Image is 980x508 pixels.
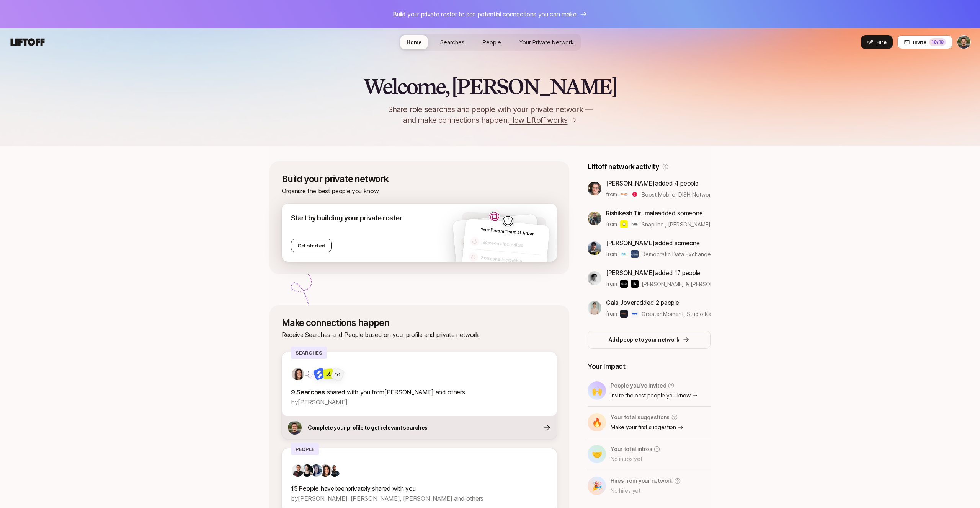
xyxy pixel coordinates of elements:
[611,413,670,422] p: Your total suggestions
[480,226,534,236] span: Your Dream Team at Arbor
[611,454,660,464] p: No intros yet
[606,249,617,259] p: from
[588,331,710,349] button: Add people to your network
[642,251,800,257] span: Democratic Data Exchange, [PERSON_NAME] Futures & others
[631,310,639,317] img: Studio Kalok
[288,421,302,435] img: a78ba234_6c63_4e4e_a618_3ce7aaa74555.jpg
[588,477,606,495] div: 🎉
[876,38,887,46] span: Hire
[588,361,710,372] p: Your Impact
[957,35,971,49] button: Andrew Meyer
[488,211,500,222] img: a822a5c6_efaa_406d_a73e_141deb182a0a.jpg
[588,381,606,400] div: 🙌
[513,35,580,49] a: Your Private Network
[470,236,480,246] img: default-avatar.svg
[606,309,617,318] p: from
[913,38,926,46] span: Invite
[509,115,577,125] a: How Liftoff works
[291,485,319,492] strong: 15 People
[322,368,334,379] img: Ramp
[328,464,341,477] img: ACg8ocIkDTL3-aTJPCC6zF-UTLIXBF4K0l6XE8Bv4u6zd-KODelM=s160-c
[588,413,606,431] div: 🔥
[319,464,332,477] img: 71d7b91d_d7cb_43b4_a7ea_a9b2f2cc6e03.jpg
[642,191,737,198] span: Boost Mobile, DISH Network & others
[588,445,606,463] div: 🤝
[291,213,402,223] p: Start by building your private roster
[861,35,893,49] button: Hire
[611,476,673,485] p: Hires from your network
[460,237,470,247] img: default-avatar.svg
[327,388,465,396] span: shared with you from [PERSON_NAME] and others
[606,299,636,306] span: Gala Jover
[509,115,567,125] span: How Liftoff works
[375,104,605,125] p: Share role searches and people with your private network — and make connections happen.
[606,178,710,188] p: added 4 people
[631,220,639,228] img: CRETU MIHAIL
[611,444,652,454] p: Your total intros
[606,220,617,229] p: from
[588,212,601,225] img: b5f6940f_6eec_4f30_b638_3695c5bdf815.jpg
[440,39,464,46] span: Searches
[291,495,483,502] span: by [PERSON_NAME], [PERSON_NAME], [PERSON_NAME] and others
[606,208,710,218] p: added someone
[291,388,325,396] strong: 9 Searches
[321,485,348,492] span: have been
[929,38,946,46] div: 10 /10
[291,239,332,252] button: Get started
[611,423,684,432] a: Make your first suggestion
[282,317,557,328] p: Make connections happen
[434,35,470,49] a: Searches
[609,335,679,344] p: Add people to your network
[301,464,313,477] img: 539a6eb7_bc0e_4fa2_8ad9_ee091919e8d1.jpg
[519,39,574,46] span: Your Private Network
[291,347,327,359] p: Searches
[620,280,628,288] img: Bakken & Bæck
[606,279,617,288] p: from
[333,370,341,378] div: + 6
[611,381,666,390] p: People you’ve invited
[481,254,541,267] p: Someone incredible
[606,209,658,217] span: Rishikesh Tirumala
[606,269,655,277] span: [PERSON_NAME]
[407,39,422,46] span: Home
[588,301,601,315] img: ACg8ocKhcGRvChYzWN2dihFRyxedT7mU-5ndcsMXykEoNcm4V62MVdan=s160-c
[310,464,322,477] img: f3789128_d726_40af_ba80_c488df0e0488.jpg
[469,252,479,262] img: default-avatar.svg
[611,391,698,400] p: Invite the best people you know
[400,35,428,49] a: Home
[606,268,710,278] p: added 17 people
[291,443,319,455] p: People
[282,186,557,196] p: Organize the best people you know
[606,190,617,199] p: from
[897,35,952,49] button: Invite10/10
[642,311,742,317] span: Greater Moment, Studio Kalok & others
[642,221,733,228] span: Snap Inc., [PERSON_NAME] & others
[642,281,802,287] span: [PERSON_NAME] & [PERSON_NAME], [PERSON_NAME] & others
[588,241,601,255] img: ACg8ocK--G9nNxj1J0ylOTD9-FFA-ppQyz1kZp_I-zlYu2xd7ZrVZZQ=s160-c
[957,36,970,49] img: Andrew Meyer
[631,280,639,288] img: Bravoure
[606,238,710,248] p: added someone
[588,271,601,285] img: ACg8ocLuO8qwHnfcMAh8zEYnM3FCe90uBYJzurk_xwVZDpcmC3j02Fm2=s160-c
[292,464,304,477] img: ACg8ocKfD4J6FzG9_HAYQ9B8sLvPSEBLQEDmbHTY_vjoi9sRmV9s2RKt=s160-c
[620,250,628,258] img: Democratic Data Exchange
[482,239,542,251] p: Someone incredible
[620,310,628,317] img: Greater Moment
[282,330,557,340] p: Receive Searches and People based on your profile and private network
[483,39,501,46] span: People
[588,161,659,172] p: Liftoff network activity
[292,368,304,380] img: 71d7b91d_d7cb_43b4_a7ea_a9b2f2cc6e03.jpg
[313,367,326,380] img: Atticus
[291,484,548,493] p: privately shared with you
[588,182,601,195] img: c551205c_2ef0_4c80_93eb_6f7da1791649.jpg
[606,179,655,187] span: [PERSON_NAME]
[477,35,507,49] a: People
[308,423,428,432] p: Complete your profile to get relevant searches
[461,253,471,263] img: default-avatar.svg
[631,250,639,258] img: Schmidt Futures
[502,215,514,227] img: 90b7e396_f240_4256_a026_ecb07e5e8340.jpg
[393,9,577,19] p: Build your private roster to see potential connections you can make
[291,397,548,407] p: by [PERSON_NAME]
[606,239,655,247] span: [PERSON_NAME]
[606,298,710,308] p: added 2 people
